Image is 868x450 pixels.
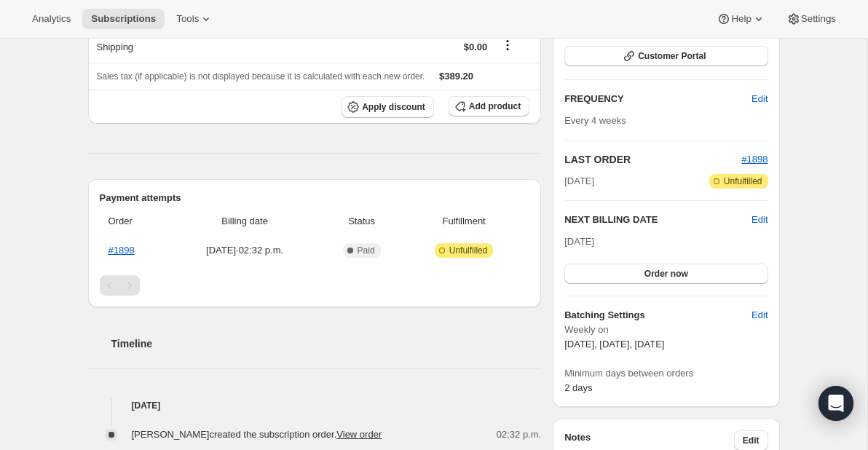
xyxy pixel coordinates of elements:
h2: LAST ORDER [564,152,741,167]
span: [DATE] [564,236,594,247]
span: [DATE], [DATE], [DATE] [564,339,664,350]
span: $389.20 [439,71,473,82]
span: Minimum days between orders [564,366,768,381]
span: [DATE] [564,174,594,189]
span: Every 4 weeks [564,115,626,126]
button: Subscriptions [82,9,165,29]
button: Customer Portal [564,46,768,66]
th: Order [100,205,170,237]
button: Settings [778,9,845,29]
span: Customer Portal [638,50,706,62]
nav: Pagination [100,275,530,296]
h2: Payment attempts [100,191,530,205]
span: [DATE] · 02:32 p.m. [173,243,316,258]
span: Tools [176,13,199,25]
div: Open Intercom Messenger [818,386,853,421]
span: 02:32 p.m. [497,427,541,442]
span: Edit [751,308,768,323]
th: Shipping [88,31,283,63]
span: Edit [751,92,768,106]
span: Add product [469,100,521,112]
span: 2 days [564,382,592,393]
button: Edit [743,87,776,111]
button: Apply discount [342,96,434,118]
h4: [DATE] [88,398,542,413]
button: Help [708,9,774,29]
span: Unfulfilled [724,175,762,187]
span: Billing date [173,214,316,229]
h2: NEXT BILLING DATE [564,213,751,227]
span: Help [731,13,751,25]
h6: Batching Settings [564,308,751,323]
button: Add product [449,96,529,117]
button: Tools [167,9,222,29]
span: Unfulfilled [449,245,488,256]
span: Analytics [32,13,71,25]
button: Edit [751,213,768,227]
span: Fulfillment [407,214,521,229]
span: Order now [644,268,688,280]
span: [PERSON_NAME] created the subscription order. [132,429,382,440]
a: #1898 [108,245,135,256]
span: Weekly on [564,323,768,337]
span: Sales tax (if applicable) is not displayed because it is calculated with each new order. [97,71,425,82]
span: Apply discount [362,101,425,113]
button: Shipping actions [496,37,519,53]
span: Edit [743,435,759,446]
h2: FREQUENCY [564,92,751,106]
button: Analytics [23,9,79,29]
span: Subscriptions [91,13,156,25]
span: Settings [801,13,836,25]
a: View order [336,429,382,440]
button: #1898 [741,152,768,167]
a: #1898 [741,154,768,165]
span: Paid [358,245,375,256]
span: $0.00 [464,42,488,52]
button: Edit [743,304,776,327]
button: Order now [564,264,768,284]
h2: Timeline [111,336,542,351]
span: Status [325,214,398,229]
